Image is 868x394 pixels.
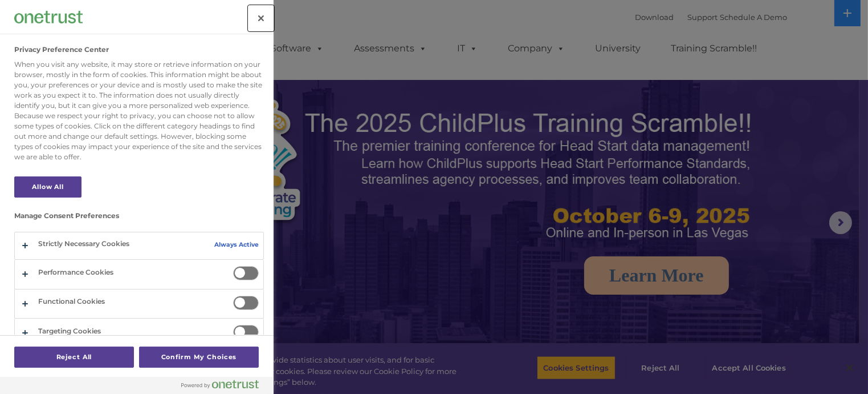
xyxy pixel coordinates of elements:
[14,46,109,54] h2: Privacy Preference Center
[14,212,264,226] h3: Manage Consent Preferences
[181,380,268,394] a: Powered by OneTrust Opens in a new Tab
[158,75,193,84] span: Last name
[14,176,81,198] button: Allow All
[248,6,274,31] button: Close
[139,347,259,368] button: Confirm My Choices
[14,347,134,368] button: Reject All
[181,380,259,389] img: Powered by OneTrust Opens in a new Tab
[14,11,83,23] img: Company Logo
[14,59,264,162] div: When you visit any website, it may store or retrieve information on your browser, mostly in the f...
[14,6,83,29] div: Company Logo
[158,122,207,131] span: Phone number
